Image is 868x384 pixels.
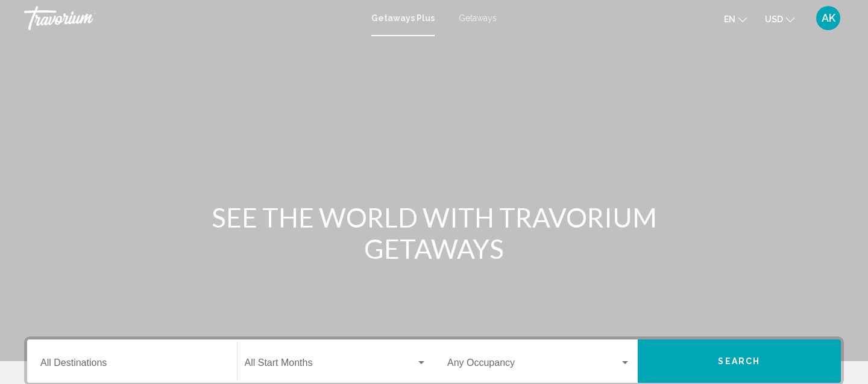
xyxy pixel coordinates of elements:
[24,6,359,30] a: Travorium
[813,5,844,31] button: User Menu
[822,12,835,24] span: AK
[724,10,747,28] button: Change language
[765,10,794,28] button: Change currency
[765,14,783,24] span: USD
[724,14,735,24] span: en
[638,339,841,383] button: Search
[27,339,841,383] div: Search widget
[459,13,497,23] a: Getaways
[371,13,435,23] a: Getaways Plus
[718,357,760,367] span: Search
[208,202,660,264] h1: SEE THE WORLD WITH TRAVORIUM GETAWAYS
